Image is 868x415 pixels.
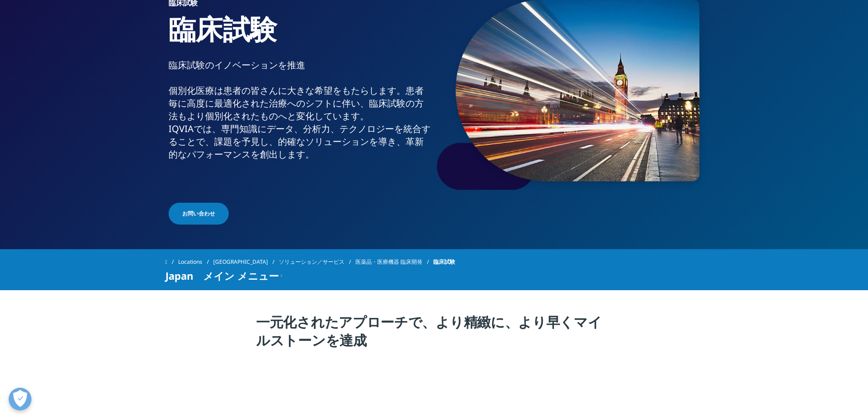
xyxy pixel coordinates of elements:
span: 臨床試験 [433,254,455,270]
a: [GEOGRAPHIC_DATA] [213,254,279,270]
button: 優先設定センターを開く [9,388,31,410]
a: ソリューション／サービス [279,254,355,270]
span: Japan メイン メニュー [165,270,279,281]
a: お問い合わせ [169,203,229,225]
h1: 臨床試験 [169,12,431,59]
span: お問い合わせ [182,210,215,218]
a: Locations [178,254,213,270]
a: 医薬品・医療機器 臨床開発 [355,254,433,270]
div: 臨床試験のイノベーションを推進 個別化医療は患者の皆さんに大きな希望をもたらします。患者毎に高度に最適化された治療へのシフトに伴い、臨床試験の方法もより個別化されたものへと変化しています。 IQ... [169,59,431,186]
h4: 一元化されたアプローチで、より精緻に、より早くマイルストーンを達成 [256,313,612,356]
